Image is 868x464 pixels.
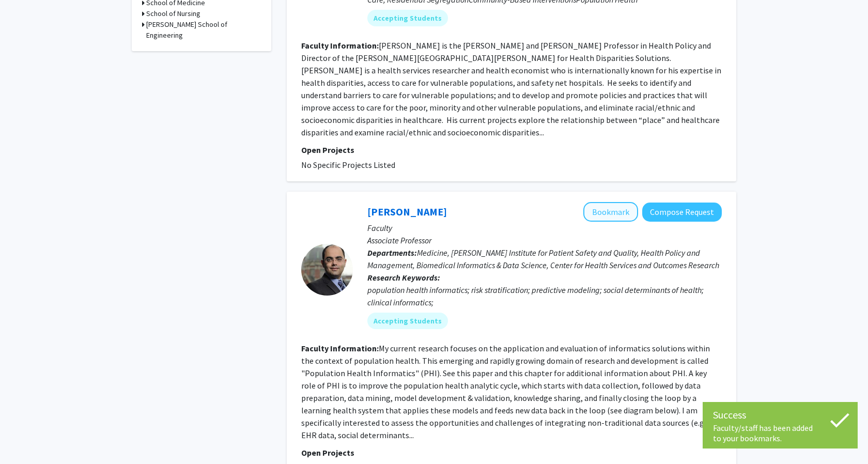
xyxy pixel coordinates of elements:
[146,8,200,19] h3: School of Nursing
[8,417,44,456] iframe: Chat
[301,40,379,51] b: Faculty Information:
[367,284,722,308] div: population health informatics; risk stratification; predictive modeling; social determinants of h...
[642,203,722,222] button: Compose Request to Hadi Kharrazi
[367,248,719,270] span: Medicine, [PERSON_NAME] Institute for Patient Safety and Quality, Health Policy and Management, B...
[367,205,447,218] a: [PERSON_NAME]
[301,40,721,137] fg-read-more: [PERSON_NAME] is the [PERSON_NAME] and [PERSON_NAME] Professor in Health Policy and Director of t...
[301,144,722,156] p: Open Projects
[713,423,847,443] div: Faculty/staff has been added to your bookmarks.
[146,19,261,41] h3: [PERSON_NAME] School of Engineering
[301,343,379,353] b: Faculty Information:
[301,343,710,440] fg-read-more: My current research focuses on the application and evaluation of informatics solutions within the...
[301,160,395,170] span: No Specific Projects Listed
[301,446,722,459] p: Open Projects
[367,313,448,329] mat-chip: Accepting Students
[367,234,722,246] p: Associate Professor
[713,407,847,423] div: Success
[367,10,448,26] mat-chip: Accepting Students
[367,272,440,283] b: Research Keywords:
[367,248,417,258] b: Departments:
[367,222,722,234] p: Faculty
[583,202,638,222] button: Add Hadi Kharrazi to Bookmarks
